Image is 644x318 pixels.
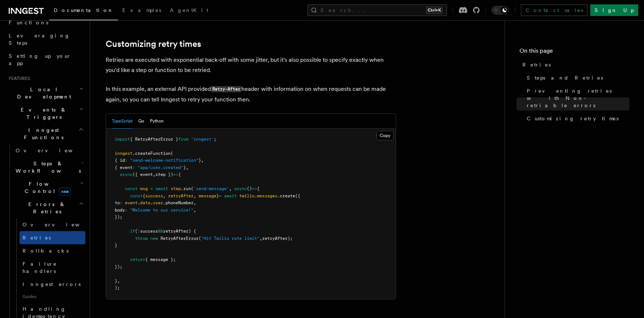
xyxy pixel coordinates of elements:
span: new [59,188,71,196]
span: return [130,257,145,262]
span: { event [115,165,133,170]
span: "app/user.created" [138,165,183,170]
a: Overview [13,144,85,157]
span: : [125,158,127,163]
span: from [178,137,188,142]
span: Examples [122,7,161,13]
a: Examples [118,2,166,20]
span: . [138,200,140,205]
span: , [193,208,196,213]
span: if [130,229,135,234]
span: { [257,186,260,191]
span: body [115,208,125,213]
span: success [140,229,158,234]
span: Events & Triggers [6,106,79,121]
span: Errors & Retries [13,201,79,215]
span: = [219,193,221,198]
span: Preventing retries with Non-retriable errors [527,87,629,109]
span: Flow Control [13,180,80,195]
span: data [140,200,150,205]
span: : [120,200,122,205]
span: new [150,236,158,241]
span: success [145,193,163,198]
span: Overview [23,222,97,228]
span: , [201,158,204,163]
span: = [150,186,153,191]
button: Copy [376,131,394,140]
span: Retries [23,235,51,241]
span: { id [115,158,125,163]
span: , [193,193,196,198]
button: Errors & Retries [13,198,85,218]
span: 'send-message' [193,186,229,191]
button: Python [150,114,164,129]
span: step [171,186,181,191]
span: . [150,200,153,205]
span: => [252,186,257,191]
button: Go [138,114,144,129]
span: { [143,193,145,198]
span: RetryAfterError [160,236,199,241]
span: } [115,278,117,283]
p: In this example, an external API provided header with information on when requests can be made ag... [106,84,396,105]
span: Inngest Functions [6,126,78,141]
button: Local Development [6,83,85,103]
span: Retries [522,61,551,68]
a: Contact sales [521,4,587,16]
button: Inngest Functions [6,124,85,144]
span: { message }; [145,257,176,262]
span: retryAfter [168,193,193,198]
span: 'inngest' [191,137,214,142]
span: async [120,172,133,177]
span: Leveraging Steps [9,33,70,46]
span: , [260,236,262,241]
span: : [125,208,127,213]
span: .create [277,193,295,198]
span: ({ [295,193,300,198]
span: ( [199,236,201,241]
span: Steps & Workflows [13,160,81,174]
code: Retry-After [211,86,241,92]
span: Documentation [54,7,114,13]
a: Customizing retry times [524,112,629,125]
a: Retries [20,231,85,244]
span: messages [257,193,277,198]
button: Events & Triggers [6,103,85,124]
span: Features [6,76,30,81]
a: Overview [20,218,85,231]
span: && [158,229,163,234]
span: import [115,137,130,142]
span: const [130,193,143,198]
span: Failure handlers [23,261,57,274]
span: inngest [115,151,133,156]
span: { [178,172,181,177]
span: ; [214,137,216,142]
span: , [117,278,120,283]
a: Setting up your app [6,49,85,70]
button: TypeScript [112,114,133,129]
span: .run [181,186,191,191]
button: Steps & Workflows [13,157,85,177]
span: ({ event [133,172,153,177]
span: , [229,186,232,191]
span: => [173,172,178,177]
a: Documentation [49,2,118,20]
span: } [115,243,117,248]
span: Rollbacks [23,248,69,254]
span: : [133,165,135,170]
span: message [199,193,216,198]
span: } [183,165,186,170]
span: ( [171,151,173,156]
a: Leveraging Steps [6,29,85,49]
span: }); [115,264,122,269]
span: msg [140,186,148,191]
span: .createFunction [133,151,171,156]
span: ( [135,229,138,234]
span: const [125,186,138,191]
span: , [153,172,155,177]
span: "Welcome to our service!" [130,208,193,213]
span: "send-welcome-notification" [130,158,199,163]
span: await [155,186,168,191]
span: , [193,200,196,205]
span: } [216,193,219,198]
